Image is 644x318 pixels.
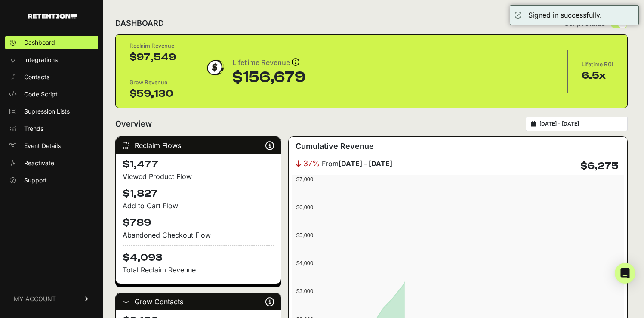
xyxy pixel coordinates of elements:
span: Contacts [24,73,49,81]
h4: $6,275 [580,159,619,173]
text: $6,000 [296,204,313,210]
a: Reactivate [5,156,98,170]
h3: Cumulative Revenue [296,140,374,152]
div: Grow Revenue [129,78,176,87]
a: Trends [5,122,98,136]
div: Grow Contacts [116,293,281,310]
strong: [DATE] - [DATE] [339,159,392,168]
a: Integrations [5,53,98,67]
span: Trends [24,124,43,133]
span: Code Script [24,90,58,99]
div: Viewed Product Flow [123,171,274,182]
span: 37% [303,157,320,170]
a: MY ACCOUNT [5,286,98,312]
span: MY ACCOUNT [14,295,56,303]
h4: $1,477 [123,157,274,171]
div: Add to Cart Flow [123,201,274,211]
h4: $4,093 [123,245,274,265]
a: Contacts [5,70,98,84]
span: Support [24,176,47,185]
h2: Overview [115,118,152,130]
div: Lifetime ROI [582,60,613,69]
text: $5,000 [296,232,313,238]
text: $7,000 [296,176,313,182]
a: Dashboard [5,36,98,49]
a: Support [5,173,98,187]
img: dollar-coin-05c43ed7efb7bc0c12610022525b4bbbb207c7efeef5aecc26f025e68dcafac9.png [204,57,225,78]
span: Integrations [24,56,58,64]
div: $97,549 [129,50,176,64]
a: Supression Lists [5,105,98,118]
div: Lifetime Revenue [232,57,305,69]
div: 6.5x [582,69,613,83]
img: Retention.com [28,14,77,19]
div: Open Intercom Messenger [615,263,635,284]
div: $156,679 [232,69,305,86]
div: Reclaim Flows [116,137,281,154]
text: $4,000 [296,260,313,266]
h4: $789 [123,216,274,230]
span: Event Details [24,142,61,150]
div: Signed in successfully. [528,10,602,20]
h4: $1,827 [123,187,274,201]
div: Reclaim Revenue [129,42,176,50]
h2: DASHBOARD [115,17,164,29]
span: Dashboard [24,38,55,47]
div: $59,130 [129,87,176,101]
p: Total Reclaim Revenue [123,265,274,275]
a: Code Script [5,87,98,101]
span: Supression Lists [24,107,70,116]
text: $3,000 [296,288,313,294]
span: From [322,158,392,169]
a: Event Details [5,139,98,153]
span: Reactivate [24,159,54,167]
div: Abandoned Checkout Flow [123,230,274,240]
